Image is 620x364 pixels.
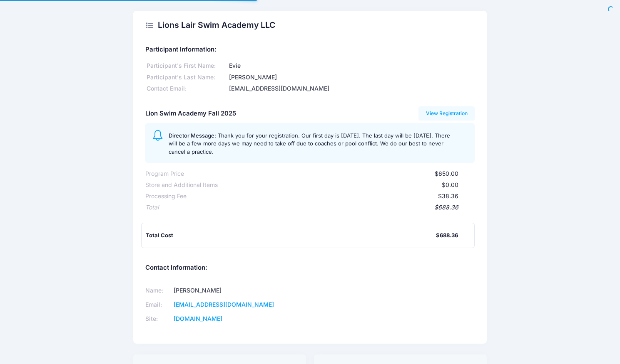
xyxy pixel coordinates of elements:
div: [EMAIL_ADDRESS][DOMAIN_NAME] [228,84,475,93]
div: $38.36 [187,192,458,201]
div: $688.36 [159,203,458,212]
div: Contact Email: [145,84,228,93]
td: [PERSON_NAME] [171,284,299,298]
span: Thank you for your registration. Our first day is [DATE]. The last day will be [DATE]. There will... [169,132,450,155]
div: Store and Additional Items [145,181,218,189]
a: [DOMAIN_NAME] [174,315,222,322]
div: [PERSON_NAME] [228,73,475,82]
div: Participant's First Name: [145,61,228,70]
div: Participant's Last Name: [145,73,228,82]
div: Evie [228,61,475,70]
div: $0.00 [218,181,458,189]
div: Total [145,203,159,212]
div: Program Price [145,170,184,178]
h5: Participant Information: [145,46,475,54]
span: Director Message: [169,132,216,139]
a: View Registration [418,106,475,121]
div: Processing Fee [145,192,187,201]
td: Email: [145,298,171,312]
a: [EMAIL_ADDRESS][DOMAIN_NAME] [174,301,274,308]
h5: Contact Information: [145,264,475,272]
h5: Lion Swim Academy Fall 2025 [145,110,236,118]
div: $688.36 [436,231,458,240]
td: Site: [145,312,171,326]
td: Name: [145,284,171,298]
span: $650.00 [435,170,458,177]
div: Total Cost [146,231,436,240]
h2: Lions Lair Swim Academy LLC [158,20,275,30]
